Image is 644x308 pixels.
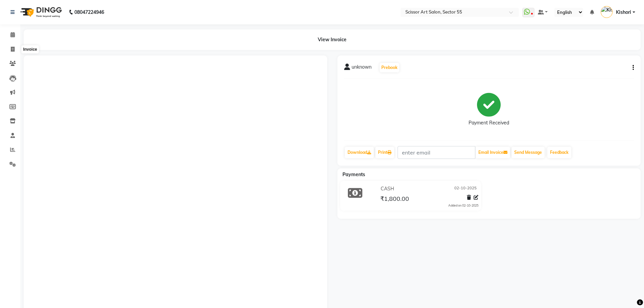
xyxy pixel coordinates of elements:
[352,64,372,73] span: unknown
[380,63,399,72] button: Prebook
[616,9,631,16] span: Kishori
[342,171,365,177] span: Payments
[454,185,477,192] span: 02-10-2025
[24,29,641,50] div: View Invoice
[21,45,39,53] div: Invoice
[398,146,475,159] input: enter email
[74,3,104,22] b: 08047224946
[380,195,409,204] span: ₹1,800.00
[469,119,509,126] div: Payment Received
[375,147,394,158] a: Print
[476,147,510,158] button: Email Invoice
[17,3,64,22] img: logo
[511,147,545,158] button: Send Message
[547,147,571,158] a: Feedback
[345,147,374,158] a: Download
[601,6,613,18] img: Kishori
[448,203,478,208] div: Added on 02-10-2025
[381,185,394,192] span: CASH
